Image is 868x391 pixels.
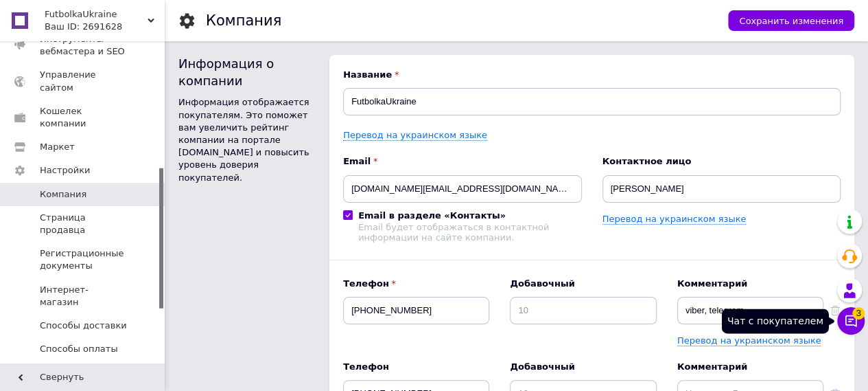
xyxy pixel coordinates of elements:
[677,278,823,290] b: Комментарий
[677,335,821,346] a: Перевод на украинском языке
[343,361,489,373] b: Телефон
[206,12,281,29] h1: Компания
[178,55,316,89] div: Информация о компании
[40,141,75,153] span: Маркет
[358,222,582,243] div: Email будет отображаться в контактной информации на сайте компании.
[510,361,656,373] b: Добавочный
[677,361,823,373] b: Комментарий
[343,297,489,324] input: +38 096 0000000
[40,247,127,272] span: Регистрационные документы
[40,69,127,93] span: Управление сайтом
[40,164,90,177] span: Настройки
[40,33,127,58] span: Инструменты вебмастера и SEO
[722,309,829,333] div: Чат с покупателем
[343,69,841,81] b: Название
[837,307,865,335] button: Чат с покупателем3
[602,175,841,203] input: ФИО
[602,155,841,168] b: Контактное лицо
[739,16,843,26] span: Сохранить изменения
[728,10,854,31] button: Сохранить изменения
[40,105,127,130] span: Кошелек компании
[677,297,823,324] input: Например: Бухгалтерия
[40,188,86,201] span: Компания
[602,214,747,225] a: Перевод на украинском языке
[510,297,656,324] input: 10
[510,278,656,290] b: Добавочный
[358,210,506,221] b: Email в разделе «Контакты»
[45,21,165,33] div: Ваш ID: 2691628
[343,278,489,290] b: Телефон
[343,88,841,115] input: Название вашей компании
[40,284,127,309] span: Интернет-магазин
[343,155,582,168] b: Email
[40,320,127,332] span: Способы доставки
[45,8,148,21] span: FutbolkaUkraine
[40,343,118,355] span: Способы оплаты
[852,307,865,320] span: 3
[343,175,582,203] input: Электронный адрес
[178,96,316,183] div: Информация отображается покупателям. Это поможет вам увеличить рейтинг компании на портале [DOMAI...
[40,212,127,236] span: Страница продавца
[343,130,487,141] a: Перевод на украинском языке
